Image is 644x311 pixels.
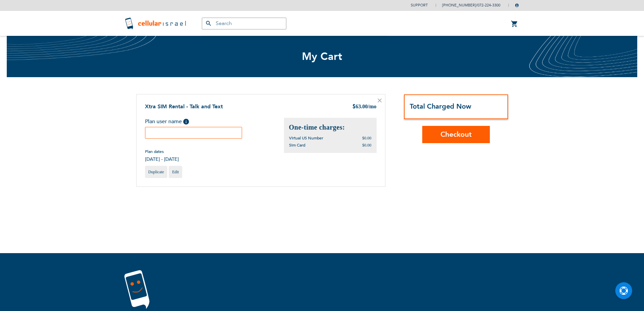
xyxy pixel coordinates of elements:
[145,156,179,162] span: [DATE] - [DATE]
[124,17,188,30] img: Cellular Israel Logo
[289,123,372,132] h2: One-time charges:
[172,170,179,174] span: Edit
[411,3,428,8] a: Support
[477,3,500,8] a: 072-224-3300
[410,102,471,111] strong: Total Charged Now
[289,135,323,141] span: Virtual US Number
[302,49,342,64] span: My Cart
[289,142,305,148] span: Sim Card
[362,136,372,140] span: $0.00
[352,103,377,111] div: 63.00
[148,170,164,174] span: Duplicate
[145,149,179,154] span: Plan dates
[362,143,372,148] span: $0.00
[442,3,476,8] a: [PHONE_NUMBER]
[352,103,356,111] span: $
[145,166,168,178] a: Duplicate
[169,166,182,178] a: Edit
[422,126,490,143] button: Checkout
[183,119,189,125] span: Help
[440,130,472,139] span: Checkout
[368,104,377,109] span: /mo
[145,103,223,110] a: Xtra SIM Rental - Talk and Text
[145,118,182,125] span: Plan user name
[435,0,500,10] li: /
[202,18,286,29] input: Search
